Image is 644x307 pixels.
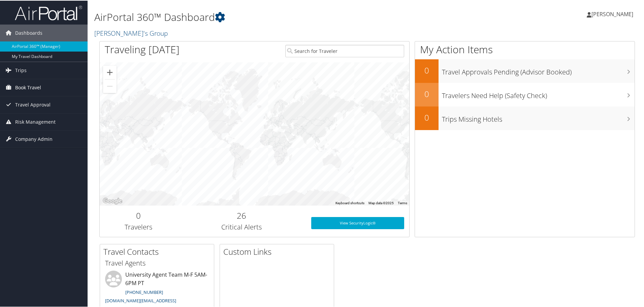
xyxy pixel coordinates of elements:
[223,245,334,257] h2: Custom Links
[368,201,394,204] span: Map data ©2025
[442,87,635,100] h3: Travelers Need Help (Safety Check)
[442,63,635,76] h3: Travel Approvals Pending (Advisor Booked)
[15,24,42,41] span: Dashboards
[442,111,635,123] h3: Trips Missing Hotels
[311,216,404,228] a: View SecurityLogic®
[15,130,53,147] span: Company Admin
[101,196,124,205] img: Google
[103,245,214,257] h2: Travel Contacts
[94,9,458,24] h1: AirPortal 360™ Dashboard
[15,61,27,78] span: Trips
[103,79,117,92] button: Zoom out
[587,3,640,24] a: [PERSON_NAME]
[335,200,364,205] button: Keyboard shortcuts
[285,44,404,57] input: Search for Traveler
[415,111,439,123] h2: 0
[415,106,635,129] a: 0Trips Missing Hotels
[182,222,301,231] h3: Critical Alerts
[103,65,117,79] button: Zoom in
[415,88,439,99] h2: 0
[15,113,56,130] span: Risk Management
[105,209,172,221] h2: 0
[15,79,41,95] span: Book Travel
[415,59,635,82] a: 0Travel Approvals Pending (Advisor Booked)
[105,258,209,267] h3: Travel Agents
[105,42,180,56] h1: Traveling [DATE]
[182,209,301,221] h2: 26
[15,96,51,113] span: Travel Approval
[94,28,169,37] a: [PERSON_NAME]'s Group
[398,201,407,204] a: Terms (opens in new tab)
[15,4,82,20] img: airportal-logo.png
[415,42,635,56] h1: My Action Items
[101,196,124,205] a: Open this area in Google Maps (opens a new window)
[415,82,635,106] a: 0Travelers Need Help (Safety Check)
[125,288,163,295] a: [PHONE_NUMBER]
[415,64,439,75] h2: 0
[591,10,633,17] span: [PERSON_NAME]
[105,222,172,231] h3: Travelers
